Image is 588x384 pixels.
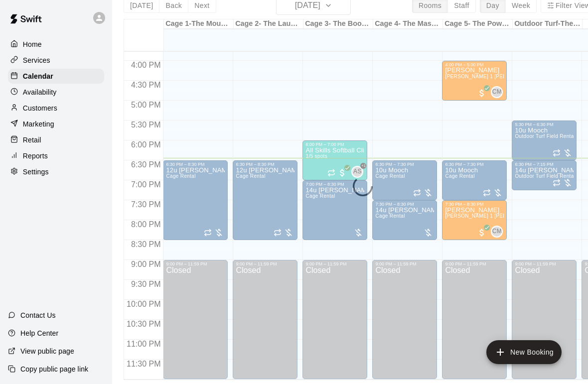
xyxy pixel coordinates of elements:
div: Outdoor Turf-The Yard [513,19,583,29]
div: Cage 2- The Launch Pad [234,19,303,29]
span: 7:30 PM [129,200,163,209]
span: Recurring event [553,179,561,187]
span: All customers have paid [337,168,347,178]
div: 7:00 PM – 8:30 PM [305,182,364,187]
span: Recurring event [553,149,561,157]
span: Chad Massengale [495,86,503,98]
div: 6:30 PM – 7:15 PM [515,162,574,167]
div: 9:00 PM – 11:59 PM: Closed [302,260,367,379]
p: View public page [20,346,74,356]
a: Calendar [8,69,104,84]
span: 9:30 PM [129,280,163,288]
div: 6:30 PM – 8:30 PM: 12u Woodard [163,160,228,240]
div: 9:00 PM – 11:59 PM [375,261,434,266]
div: 6:30 PM – 7:30 PM [445,162,504,167]
div: Closed [166,266,225,383]
a: Retail [8,132,104,147]
span: 6:00 PM [129,140,163,149]
span: 11:00 PM [124,340,163,348]
p: Retail [23,135,41,145]
span: CM [492,87,502,97]
div: 9:00 PM – 11:59 PM [236,261,294,266]
p: Reports [23,151,48,161]
div: 6:00 PM – 7:00 PM [305,142,364,147]
div: 6:30 PM – 7:30 PM [375,162,434,167]
div: 9:00 PM – 11:59 PM [166,261,225,266]
span: Andy Schmid & 1 other [355,166,363,178]
p: Home [23,39,42,49]
div: Cage 3- The Boom Box [303,19,373,29]
div: 9:00 PM – 11:59 PM: Closed [233,260,297,379]
div: 9:00 PM – 11:59 PM [445,261,504,266]
span: Cage Rental [305,193,335,199]
span: 11:30 PM [124,360,163,368]
div: 9:00 PM – 11:59 PM: Closed [163,260,228,379]
span: 1/5 spots filled [305,153,327,159]
span: Recurring event [274,229,282,237]
a: Marketing [8,117,104,131]
span: 7:00 PM [129,180,163,189]
p: Contact Us [20,310,56,320]
span: +1 [360,163,366,169]
p: Settings [23,167,49,177]
div: 6:30 PM – 8:30 PM [236,162,294,167]
div: 6:30 PM – 7:15 PM: 14u Ramirez [512,160,577,190]
div: Andy Schmid [351,166,363,178]
a: Customers [8,101,104,116]
div: 7:00 PM – 8:30 PM: 14u Ramirez [302,180,367,240]
div: Closed [445,266,504,383]
div: 9:00 PM – 11:59 PM: Closed [372,260,437,379]
span: Chad Massengale [495,226,503,238]
div: 9:00 PM – 11:59 PM [305,261,364,266]
span: 5:00 PM [129,101,163,109]
p: Services [23,55,50,65]
span: Recurring event [483,189,491,197]
a: Settings [8,164,104,179]
div: Closed [236,266,294,383]
div: 4:00 PM – 5:00 PM: Hunter Hutchins [442,61,507,101]
a: Availability [8,85,104,100]
span: Outdoor Turf Field Rental [515,133,575,139]
div: 4:00 PM – 5:00 PM [445,62,504,67]
div: 6:30 PM – 7:30 PM: 10u Mooch [442,160,507,200]
span: 6:30 PM [129,160,163,169]
div: 5:30 PM – 6:30 PM: 10u Mooch [512,121,577,160]
span: 10:00 PM [124,300,163,308]
span: 5:30 PM [129,121,163,129]
div: 6:30 PM – 8:30 PM: 12u Woodard [233,160,297,240]
span: Recurring event [204,229,212,237]
a: Services [8,53,104,68]
span: 4:30 PM [129,81,163,89]
span: Cage Rental [236,173,265,179]
div: Cage 4- The Mash Zone [373,19,443,29]
div: 7:30 PM – 8:30 PM [375,202,434,207]
div: 7:30 PM – 8:30 PM [445,202,504,207]
span: CM [492,227,502,237]
button: add [486,340,562,364]
span: All customers have paid [477,88,487,98]
div: Cage 1-The Mound Lab [164,19,234,29]
div: Chad Massengale [491,86,503,98]
span: AS [353,167,362,177]
span: Cage Rental [445,173,474,179]
div: Cage 5- The Power Alley [443,19,513,29]
a: Home [8,37,104,52]
div: 6:00 PM – 7:00 PM: All Skills Softball Clinic Tuesdays 7:30-8:30pm [302,140,367,180]
p: Help Center [20,328,58,338]
div: 9:00 PM – 11:59 PM: Closed [442,260,507,379]
div: 5:30 PM – 6:30 PM [515,122,574,127]
div: Chad Massengale [491,226,503,238]
span: 4:00 PM [129,61,163,69]
div: 7:30 PM – 8:30 PM: Nathan Cernosek [442,200,507,240]
p: Marketing [23,119,54,129]
span: Outdoor Turf Field Rental [515,173,575,179]
div: 7:30 PM – 8:30 PM: 14u Ramirez [372,200,437,240]
span: 9:00 PM [129,260,163,268]
span: 8:30 PM [129,240,163,249]
span: Recurring event [413,189,421,197]
span: 10:30 PM [124,320,163,328]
